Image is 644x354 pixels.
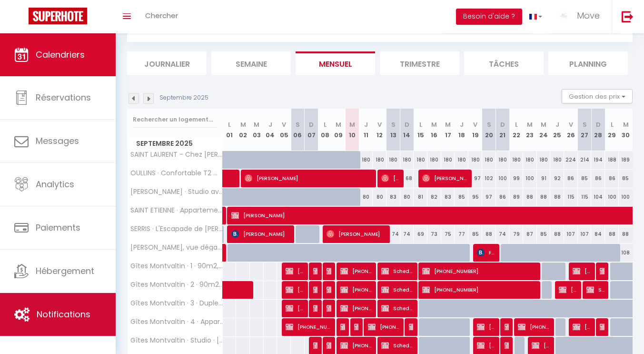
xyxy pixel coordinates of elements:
[455,151,468,169] div: 180
[286,299,304,317] span: [PHONE_NUMBER]
[336,120,341,129] abbr: M
[427,109,441,151] th: 16
[346,109,359,151] th: 10
[537,170,551,187] div: 91
[129,244,224,251] span: [PERSON_NAME], vue dégagée, et plage à pied
[548,51,628,75] li: Planning
[496,225,510,243] div: 74
[591,188,605,206] div: 104
[129,263,224,270] span: Gîtes Montvaltin · 1 · 90m2, étage, 3 chambres & cuisine
[527,120,533,129] abbr: M
[354,318,359,336] span: [PHONE_NUMBER]
[359,151,373,169] div: 180
[509,225,523,243] div: 79
[482,188,496,206] div: 97
[405,120,409,129] abbr: D
[223,109,237,151] th: 01
[605,188,619,206] div: 100
[400,188,414,206] div: 80
[477,243,495,262] span: Florent Ceinturet
[555,120,559,129] abbr: J
[577,10,600,21] span: Move
[573,318,591,336] span: [PHONE_NUMBER]
[409,318,414,336] span: Scheduled Closure-
[605,109,619,151] th: 29
[282,120,286,129] abbr: V
[583,120,587,129] abbr: S
[564,225,578,243] div: 107
[327,225,386,243] span: [PERSON_NAME]
[309,120,314,129] abbr: D
[537,188,551,206] div: 88
[464,51,544,75] li: Tâches
[340,299,373,317] span: [PHONE_NUMBER]
[400,151,414,169] div: 180
[591,225,605,243] div: 84
[455,225,468,243] div: 77
[277,109,291,151] th: 05
[380,51,459,75] li: Trimestre
[550,188,564,206] div: 88
[381,262,414,280] span: Scheduled Closure-
[496,151,510,169] div: 180
[509,109,523,151] th: 22
[327,299,331,317] span: Scheduled Closure-
[359,188,373,206] div: 80
[359,109,373,151] th: 11
[518,318,550,336] span: [PHONE_NUMBER]
[129,318,224,325] span: Gîtes Montvaltin · 4 · Appartement T2 52m²
[386,188,400,206] div: 83
[129,225,224,233] span: SERRIS · L'Escapade de [PERSON_NAME]
[381,169,400,187] span: [PERSON_NAME]
[564,170,578,187] div: 86
[129,281,224,288] span: Gîtes Montvaltin · 2 · 90m2, RDC, 3 chambres & cuisine
[456,9,522,25] button: Besoin d'aide ?
[364,120,368,129] abbr: J
[468,109,482,151] th: 19
[445,120,451,129] abbr: M
[578,188,592,206] div: 115
[441,151,455,169] div: 180
[129,170,224,177] span: OULLINS · Confortable T2 moderne près du métro
[36,222,80,233] span: Paiements
[496,109,510,151] th: 21
[604,311,637,347] iframe: Chat
[386,151,400,169] div: 180
[468,188,482,206] div: 95
[332,109,346,151] th: 09
[537,109,551,151] th: 24
[373,188,386,206] div: 80
[482,225,496,243] div: 88
[600,318,604,336] span: Scheduled Closure-
[368,318,400,336] span: [PHONE_NUMBER]
[509,151,523,169] div: 180
[523,225,537,243] div: 87
[556,9,571,23] img: ...
[441,188,455,206] div: 83
[550,151,564,169] div: 180
[509,170,523,187] div: 99
[427,151,441,169] div: 180
[250,109,264,151] th: 03
[414,188,427,206] div: 81
[505,318,509,336] span: Scheduled Closure-
[482,170,496,187] div: 102
[422,262,537,280] span: [PHONE_NUMBER]
[455,109,468,151] th: 18
[468,151,482,169] div: 180
[414,151,427,169] div: 180
[473,120,477,129] abbr: V
[455,188,468,206] div: 85
[240,120,246,129] abbr: M
[550,170,564,187] div: 92
[268,120,272,129] abbr: J
[605,225,619,243] div: 88
[591,170,605,187] div: 86
[133,111,217,128] input: Rechercher un logement...
[400,225,414,243] div: 74
[324,120,327,129] abbr: L
[573,262,591,280] span: [PHONE_NUMBER]
[496,170,510,187] div: 100
[564,109,578,151] th: 26
[327,262,331,280] span: Scheduled Closure-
